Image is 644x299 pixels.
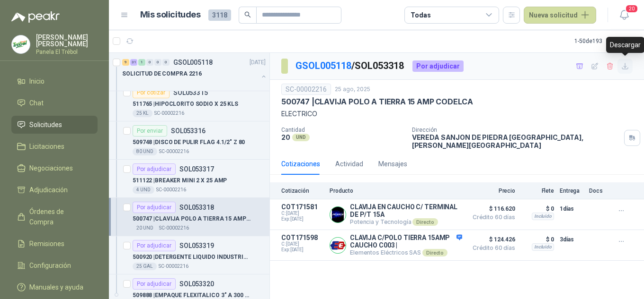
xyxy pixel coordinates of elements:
[133,202,176,213] div: Por adjudicar
[532,213,554,220] div: Incluido
[140,8,201,22] h1: Mis solicitudes
[109,121,269,160] a: Por enviarSOL053316509748 |DISCO DE PULIR FLAG 4.1/2" Z 8080 UNDSC-00002216
[330,188,462,194] p: Producto
[468,188,515,194] p: Precio
[11,116,98,134] a: Solicitudes
[292,134,310,141] div: UND
[11,94,98,112] a: Chat
[159,224,189,232] p: SC-00002216
[625,4,638,13] span: 20
[468,214,515,220] span: Crédito 60 días
[281,203,324,211] p: COT171581
[295,60,351,71] a: GSOL005118
[532,243,554,251] div: Incluido
[29,98,44,108] span: Chat
[350,218,462,226] p: Potencia y Tecnología
[244,11,251,18] span: search
[133,186,154,194] div: 4 UND
[179,204,214,211] p: SOL053318
[159,263,188,270] p: SC-00002216
[133,176,227,185] p: 511122 | BREAKER MINI 2 X 25 AMP
[122,59,129,66] div: 9
[133,110,152,117] div: 25 KL
[162,59,170,66] div: 0
[11,159,98,177] a: Negociaciones
[133,278,176,290] div: Por adjudicar
[29,120,62,130] span: Solicitudes
[130,59,137,66] div: 31
[335,85,370,94] p: 25 ago, 2025
[560,234,583,245] p: 3 días
[350,249,462,256] p: Elementos Eléctricos SAS
[281,97,473,107] p: 500747 | CLAVIJA POLO A TIERRA 15 AMP CODELCA
[335,159,363,169] div: Actividad
[29,260,71,271] span: Configuración
[179,166,214,172] p: SOL053317
[521,203,554,214] p: $ 0
[146,59,153,66] div: 0
[133,214,250,223] p: 500747 | CLAVIJA POLO A TIERRA 15 AMP CODELCA
[11,72,98,90] a: Inicio
[412,127,620,133] p: Dirección
[281,241,324,247] span: C: [DATE]
[109,160,269,198] a: Por adjudicarSOL053317511122 |BREAKER MINI 2 X 25 AMP4 UNDSC-00002216
[378,159,407,169] div: Mensajes
[350,203,462,218] p: CLAVIJA EN CAUCHO C/ TERMINAL DE P/T 15A
[11,256,98,274] a: Configuración
[412,60,464,72] div: Por adjudicar
[330,238,346,253] img: Company Logo
[11,137,98,155] a: Licitaciones
[330,207,346,222] img: Company Logo
[11,11,60,23] img: Logo peakr
[154,59,161,66] div: 0
[411,10,430,20] div: Todas
[159,148,189,155] p: SC-00002216
[616,7,633,24] button: 20
[521,188,554,194] p: Flete
[281,133,290,141] p: 20
[11,181,98,199] a: Adjudicación
[589,188,608,194] p: Docs
[133,87,170,98] div: Por cotizar
[171,128,206,134] p: SOL053316
[422,249,447,256] div: Directo
[281,188,324,194] p: Cotización
[468,203,515,214] span: $ 116.620
[468,234,515,245] span: $ 124.426
[412,218,438,226] div: Directo
[109,83,269,121] a: Por cotizarSOL053315511765 |HIPOCLORITO SODIO X 25 KLS25 KLSC-00002216
[281,84,331,95] div: SC-00002216
[11,235,98,253] a: Remisiones
[281,216,324,222] span: Exp: [DATE]
[29,206,89,227] span: Órdenes de Compra
[109,198,269,236] a: Por adjudicarSOL053318500747 |CLAVIJA POLO A TIERRA 15 AMP CODELCA20 UNDSC-00002216
[138,59,145,66] div: 1
[154,110,184,117] p: SC-00002216
[179,242,214,249] p: SOL053319
[122,69,202,78] p: SOLICITUD DE COMPRA 2216
[133,253,250,262] p: 500920 | DETERGENTE LIQUIDO INDUSTRIAL
[560,188,583,194] p: Entrega
[133,224,157,232] div: 20 UND
[122,57,268,87] a: 9 31 1 0 0 0 GSOL005118[DATE] SOLICITUD DE COMPRA 2216
[12,35,30,53] img: Company Logo
[11,278,98,296] a: Manuales y ayuda
[133,163,176,175] div: Por adjudicar
[295,59,405,73] p: / SOL053318
[281,127,404,133] p: Cantidad
[281,211,324,216] span: C: [DATE]
[133,263,157,270] div: 25 GAL
[350,234,462,249] p: CLAVIJA C/POLO TIERRA 15AMP CAUCHO C003 |
[133,240,176,251] div: Por adjudicar
[281,234,324,241] p: COT171598
[156,186,186,194] p: SC-00002216
[29,185,68,195] span: Adjudicación
[133,100,238,109] p: 511765 | HIPOCLORITO SODIO X 25 KLS
[250,58,266,67] p: [DATE]
[524,7,596,24] button: Nueva solicitud
[173,59,213,66] p: GSOL005118
[11,203,98,231] a: Órdenes de Compra
[133,138,245,147] p: 509748 | DISCO DE PULIR FLAG 4.1/2" Z 80
[468,245,515,251] span: Crédito 60 días
[29,282,83,292] span: Manuales y ayuda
